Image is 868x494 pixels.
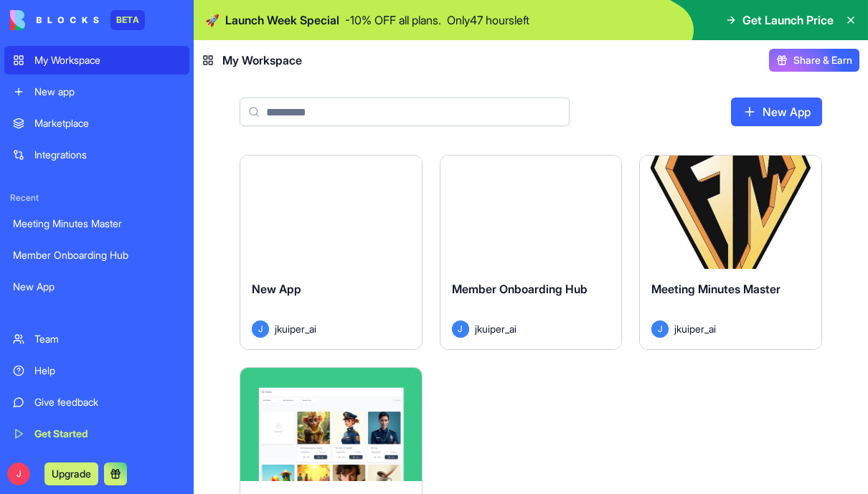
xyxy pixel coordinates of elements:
[44,466,98,480] a: Upgrade
[4,192,189,204] span: Recent
[44,462,98,485] button: Upgrade
[452,282,588,296] span: Member Onboarding Hub
[345,11,441,29] p: - 10 % OFF all plans.
[475,321,516,336] span: jkuiper_ai
[4,325,189,353] a: Team
[4,356,189,385] a: Help
[13,248,181,262] div: Member Onboarding Hub
[4,141,189,169] a: Integrations
[651,282,780,296] span: Meeting Minutes Master
[34,427,181,441] div: Get Started
[4,77,189,106] a: New app
[34,53,181,67] div: My Workspace
[240,155,423,350] a: New AppJjkuiper_ai
[34,332,181,346] div: Team
[769,49,859,72] button: Share & Earn
[110,10,145,30] div: BETA
[34,148,181,162] div: Integrations
[34,85,181,99] div: New app
[651,320,669,338] span: J
[34,364,181,378] div: Help
[440,155,623,350] a: Member Onboarding HubJjkuiper_ai
[447,11,529,29] p: Only 47 hours left
[13,280,181,294] div: New App
[10,10,99,30] img: logo
[252,320,269,338] span: J
[13,217,181,231] div: Meeting Minutes Master
[34,395,181,409] div: Give feedback
[4,419,189,448] a: Get Started
[205,11,220,29] span: 🚀
[275,321,316,336] span: jkuiper_ai
[4,209,189,238] a: Meeting Minutes Master
[252,282,301,296] span: New App
[7,462,30,485] span: J
[4,109,189,138] a: Marketplace
[10,10,145,30] a: BETA
[4,272,189,301] a: New App
[222,52,302,69] span: My Workspace
[4,241,189,270] a: Member Onboarding Hub
[742,11,834,29] span: Get Launch Price
[793,53,852,67] span: Share & Earn
[639,155,822,350] a: Meeting Minutes MasterJjkuiper_ai
[4,46,189,75] a: My Workspace
[34,116,181,130] div: Marketplace
[452,320,469,338] span: J
[4,388,189,417] a: Give feedback
[225,11,339,29] span: Launch Week Special
[674,321,716,336] span: jkuiper_ai
[731,98,822,126] a: New App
